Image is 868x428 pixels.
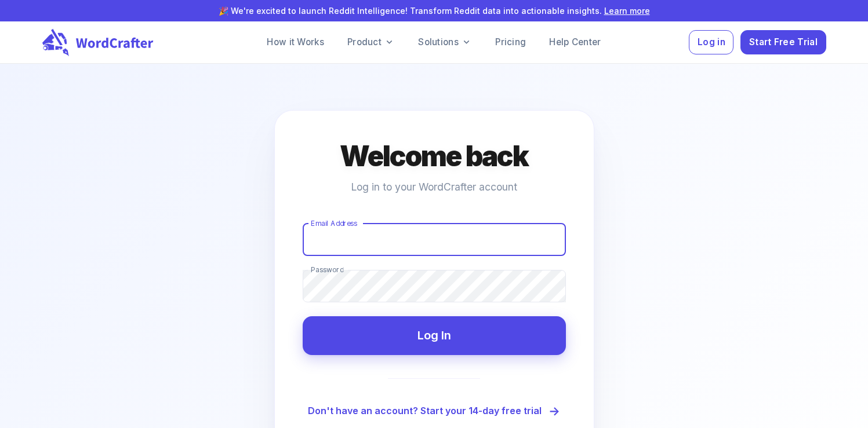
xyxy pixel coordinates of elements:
[740,30,826,55] button: Start Free Trial
[340,138,529,174] h4: Welcome back
[19,5,849,17] p: 🎉 We're excited to launch Reddit Intelligence! Transform Reddit data into actionable insights.
[311,218,357,228] label: Email Address
[257,31,333,54] a: How it Works
[698,35,725,50] span: Log in
[308,402,560,421] a: Don't have an account? Start your 14-day free trial
[311,265,343,275] label: Password
[604,6,650,16] a: Learn more
[486,31,535,54] a: Pricing
[303,316,566,355] button: Log In
[749,35,818,50] span: Start Free Trial
[540,31,610,54] a: Help Center
[689,30,733,55] button: Log in
[409,31,481,54] a: Solutions
[351,179,517,195] p: Log in to your WordCrafter account
[338,31,404,54] a: Product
